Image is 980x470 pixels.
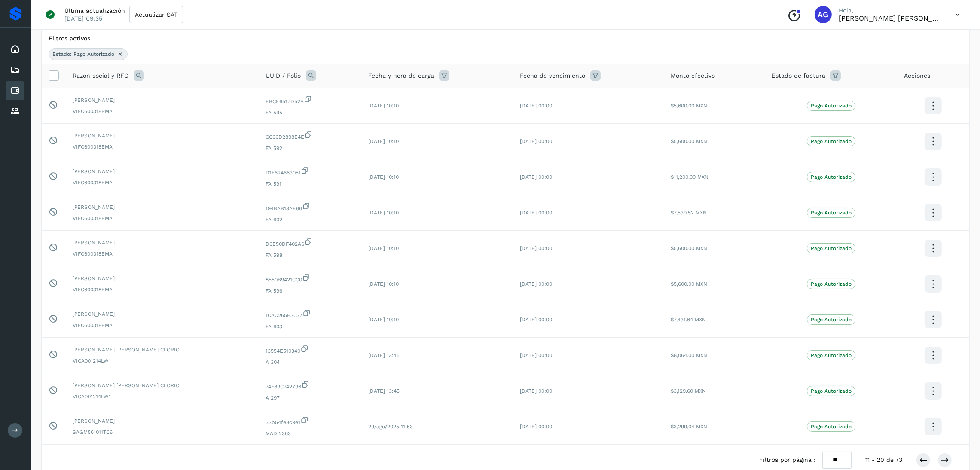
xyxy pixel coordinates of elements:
span: [DATE] 00:00 [520,174,552,180]
span: VIFC600318EMA [73,107,252,115]
span: [DATE] 13:45 [368,352,400,358]
span: [DATE] 00:00 [520,138,552,144]
span: [DATE] 10:10 [368,281,399,287]
span: VIFC600318EMA [73,214,252,222]
span: VICA001214LW1 [73,393,252,400]
span: $5,600.00 MXN [671,281,707,287]
span: EBCE6517D52A [266,95,355,105]
div: Proveedores [6,102,24,121]
span: [PERSON_NAME] [73,275,252,282]
span: [DATE] 10:10 [368,317,399,323]
span: 1CAC265E3037 [266,309,355,319]
span: [PERSON_NAME] [73,417,252,425]
span: [PERSON_NAME] [PERSON_NAME] CLORIO [73,381,252,389]
p: [DATE] 09:35 [64,15,102,22]
span: Estado: Pago Autorizado [52,50,114,58]
p: Pago Autorizado [811,174,852,180]
span: 13554E510340 [266,345,355,355]
p: Pago Autorizado [811,352,852,358]
span: [DATE] 10:10 [368,174,399,180]
span: FA 598 [266,251,355,259]
span: [DATE] 00:00 [520,388,552,394]
span: [DATE] 00:00 [520,210,552,216]
span: VIFC600318EMA [73,179,252,186]
span: [PERSON_NAME] [PERSON_NAME] CLORIO [73,346,252,354]
p: Pago Autorizado [811,245,852,251]
span: $11,200.00 MXN [671,174,708,180]
span: $3,129.60 MXN [671,388,706,394]
p: Abigail Gonzalez Leon [839,14,942,22]
span: [DATE] 00:00 [520,352,552,358]
span: FA 603 [266,323,355,330]
span: Monto efectivo [671,71,715,80]
span: [PERSON_NAME] [73,239,252,247]
span: Actualizar SAT [135,12,177,18]
span: [DATE] 00:00 [520,103,552,109]
span: [DATE] 00:00 [520,245,552,251]
span: [DATE] 10:10 [368,210,399,216]
span: VIFC600318EMA [73,143,252,151]
span: [DATE] 10:10 [368,103,399,109]
p: Pago Autorizado [811,317,852,323]
span: [PERSON_NAME] [73,203,252,211]
span: FA 596 [266,287,355,295]
div: Filtros activos [49,34,962,43]
button: Actualizar SAT [129,6,183,23]
span: $5,600.00 MXN [671,103,707,109]
div: Cuentas por pagar [6,81,24,100]
span: A 304 [266,358,355,366]
p: Pago Autorizado [811,138,852,144]
span: CC66D2898E4E [266,131,355,141]
span: $3,299.04 MXN [671,424,707,430]
span: Razón social y RFC [73,71,128,80]
span: [PERSON_NAME] [73,168,252,175]
span: $7,539.52 MXN [671,210,707,216]
span: D6E50DF402A6 [266,238,355,248]
p: Pago Autorizado [811,281,852,287]
span: VIFC600318EMA [73,250,252,258]
span: FA 591 [266,180,355,188]
p: Pago Autorizado [811,210,852,216]
span: $5,600.00 MXN [671,245,707,251]
span: FA 602 [266,216,355,223]
span: 29/ago/2025 11:53 [368,424,413,430]
span: Estado de factura [772,71,825,80]
span: FA 595 [266,109,355,116]
span: [DATE] 00:00 [520,317,552,323]
span: VIFC600318EMA [73,286,252,293]
span: Fecha de vencimiento [520,71,585,80]
span: D1F624663051 [266,166,355,177]
span: VICA001214LW1 [73,357,252,365]
p: Hola, [839,7,942,14]
span: A 297 [266,394,355,402]
span: $8,064.00 MXN [671,352,707,358]
p: Última actualización [64,7,125,15]
span: [PERSON_NAME] [73,132,252,140]
div: Embarques [6,61,24,79]
span: [DATE] 00:00 [520,424,552,430]
span: [DATE] 13:45 [368,388,400,394]
span: 74F89C742796 [266,380,355,391]
span: UUID / Folio [266,71,301,80]
span: $7,431.64 MXN [671,317,706,323]
span: [DATE] 00:00 [520,281,552,287]
span: MAD 2363 [266,430,355,437]
span: Acciones [904,71,930,80]
span: [PERSON_NAME] [73,310,252,318]
div: Inicio [6,40,24,59]
span: VIFC600318EMA [73,321,252,329]
span: [DATE] 10:10 [368,138,399,144]
span: 33b54fe8c9e1 [266,416,355,426]
span: Fecha y hora de carga [368,71,434,80]
span: $5,600.00 MXN [671,138,707,144]
span: SAGM561011TC6 [73,428,252,436]
p: Pago Autorizado [811,103,852,109]
div: Estado: Pago Autorizado [49,48,128,60]
span: [DATE] 10:10 [368,245,399,251]
span: FA 592 [266,144,355,152]
span: 194BAB13AE66 [266,202,355,212]
span: 8550B9421CC0 [266,273,355,284]
span: [PERSON_NAME] [73,96,252,104]
p: Pago Autorizado [811,388,852,394]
